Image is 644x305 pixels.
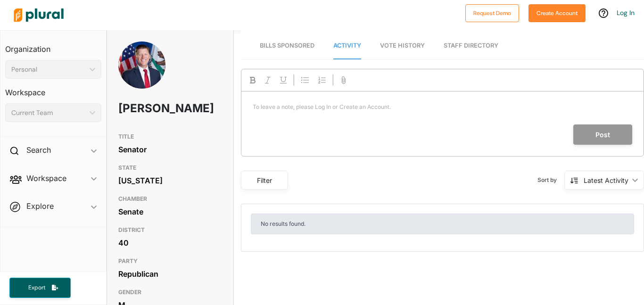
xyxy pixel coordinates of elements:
[260,42,314,49] span: Bills Sponsored
[251,214,634,234] div: No results found.
[617,8,635,17] a: Log In
[465,8,519,17] a: Request Demo
[118,142,222,157] div: Senator
[26,145,51,155] h2: Search
[573,124,632,145] button: Post
[444,33,498,59] a: Staff Directory
[118,256,222,267] h3: PARTY
[584,175,628,185] div: Latest Activity
[537,176,564,184] span: Sort by
[380,42,425,49] span: Vote History
[118,267,222,281] div: Republican
[118,173,222,188] div: [US_STATE]
[528,8,586,17] a: Create Account
[118,193,222,205] h3: CHAMBER
[22,284,52,292] span: Export
[118,287,222,298] h3: GENDER
[260,33,314,59] a: Bills Sponsored
[333,42,361,49] span: Activity
[465,4,519,22] button: Request Demo
[118,94,181,123] h1: [PERSON_NAME]
[11,108,86,118] div: Current Team
[118,162,222,173] h3: STATE
[118,236,222,250] div: 40
[380,33,425,59] a: Vote History
[528,4,586,22] button: Create Account
[118,41,165,107] img: Headshot of Brian Jones
[118,131,222,142] h3: TITLE
[5,35,101,56] h3: Organization
[11,65,86,74] div: Personal
[118,205,222,219] div: Senate
[247,175,282,185] div: Filter
[9,278,71,298] button: Export
[333,33,361,59] a: Activity
[118,224,222,236] h3: DISTRICT
[5,79,101,99] h3: Workspace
